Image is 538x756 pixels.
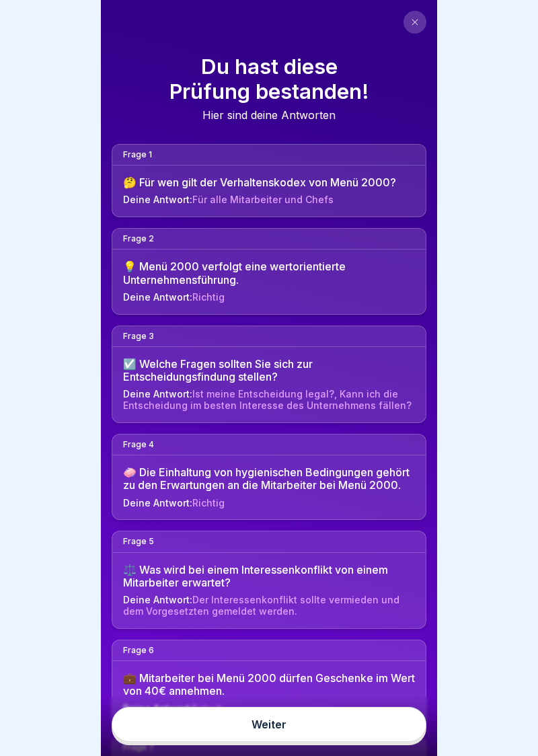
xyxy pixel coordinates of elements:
div: Deine Antwort: [123,498,415,509]
span: Für alle Mitarbeiter und Chefs [192,194,334,205]
div: Frage 2 [112,229,426,250]
span: Richtig [192,291,225,303]
div: 🤔 Für wen gilt der Verhaltenskodex von Menü 2000? [123,176,415,189]
div: Frage 4 [112,434,426,455]
a: Weiter [112,707,426,742]
div: ☑️ Welche Fragen sollten Sie sich zur Entscheidungsfindung stellen? [123,358,415,383]
div: Frage 6 [112,640,426,661]
div: 💡 Menü 2000 verfolgt eine wertorientierte Unternehmensführung. [123,260,415,286]
div: Frage 3 [112,326,426,347]
span: Der Interessenkonflikt sollte vermieden und dem Vorgesetzten gemeldet werden. [123,594,399,617]
div: Deine Antwort: [123,292,415,303]
div: Deine Antwort: [123,194,415,206]
div: Frage 1 [112,145,426,165]
div: 🧼 Die Einhaltung von hygienischen Bedingungen gehört zu den Erwartungen an die Mitarbeiter bei Me... [123,466,415,492]
div: Deine Antwort: [123,389,415,412]
span: Richtig [192,497,225,508]
div: Hier sind deine Antworten [112,109,426,122]
div: Frage 5 [112,531,426,552]
div: 💼 Mitarbeiter bei Menü 2000 dürfen Geschenke im Wert von 40€ annehmen. [123,672,415,697]
h1: Du hast diese Prüfung bestanden! [112,54,426,104]
span: Ist meine Entscheidung legal?, Kann ich die Entscheidung im besten Interesse des Unternehmens fäl... [123,388,412,411]
div: ⚖️ Was wird bei einem Interessenkonflikt von einem Mitarbeiter erwartet? [123,564,415,589]
div: Deine Antwort: [123,595,415,617]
